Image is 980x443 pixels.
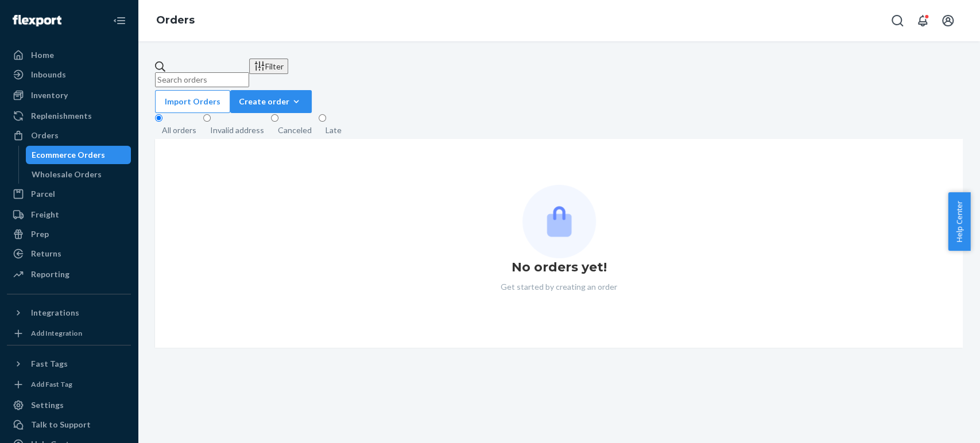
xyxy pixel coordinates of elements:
[254,60,284,72] div: Filter
[911,9,934,32] button: Open notifications
[156,14,195,26] a: Orders
[26,146,131,164] a: Ecommerce Orders
[31,69,66,80] div: Inbounds
[31,49,54,61] div: Home
[7,396,131,414] a: Settings
[7,355,131,373] button: Fast Tags
[155,72,249,87] input: Search orders
[26,165,131,184] a: Wholesale Orders
[230,90,312,113] button: Create order
[7,415,131,434] a: Talk to Support
[249,59,288,74] button: Filter
[31,110,92,122] div: Replenishments
[501,281,617,293] p: Get started by creating an order
[147,4,204,37] ol: breadcrumbs
[31,269,69,280] div: Reporting
[7,107,131,125] a: Replenishments
[7,327,131,340] a: Add Integration
[271,114,278,122] input: Canceled
[512,258,607,277] h1: No orders yet!
[31,379,72,389] div: Add Fast Tag
[326,125,342,136] div: Late
[886,9,909,32] button: Open Search Box
[31,307,79,318] div: Integrations
[31,130,59,141] div: Orders
[108,9,131,32] button: Close Navigation
[155,114,162,122] input: All orders
[32,149,105,161] div: Ecommerce Orders
[162,125,196,136] div: All orders
[31,90,68,101] div: Inventory
[31,399,64,411] div: Settings
[936,9,959,32] button: Open account menu
[7,265,131,283] a: Reporting
[31,209,59,220] div: Freight
[7,378,131,391] a: Add Fast Tag
[31,188,55,200] div: Parcel
[7,126,131,145] a: Orders
[203,114,211,122] input: Invalid address
[319,114,326,122] input: Late
[7,46,131,64] a: Home
[31,228,49,240] div: Prep
[7,225,131,243] a: Prep
[7,205,131,224] a: Freight
[239,96,303,107] div: Create order
[155,90,230,113] button: Import Orders
[31,358,68,370] div: Fast Tags
[948,192,970,251] button: Help Center
[31,328,82,338] div: Add Integration
[31,248,61,259] div: Returns
[7,65,131,84] a: Inbounds
[278,125,312,136] div: Canceled
[31,419,91,430] div: Talk to Support
[7,185,131,203] a: Parcel
[210,125,264,136] div: Invalid address
[32,169,102,180] div: Wholesale Orders
[7,304,131,322] button: Integrations
[7,86,131,104] a: Inventory
[7,244,131,263] a: Returns
[13,15,61,26] img: Flexport logo
[522,185,596,258] img: Empty list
